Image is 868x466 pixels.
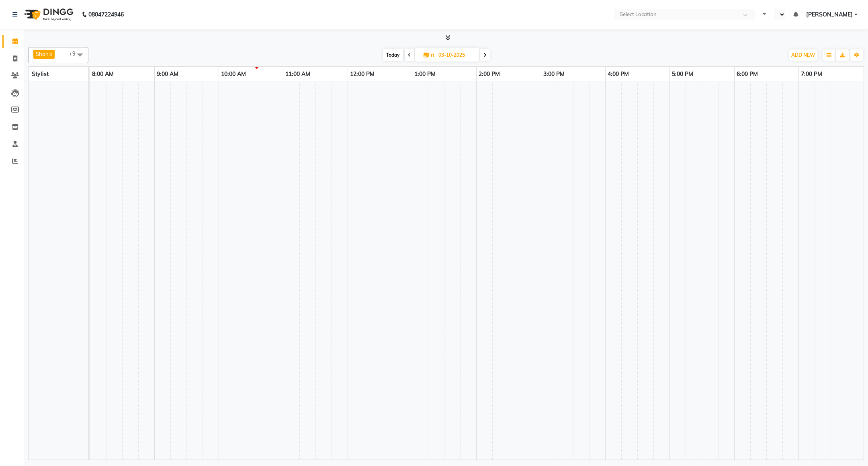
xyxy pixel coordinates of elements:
a: 12:00 PM [348,68,377,80]
span: +9 [69,50,82,57]
span: Fri [422,52,436,58]
span: Today [383,49,403,61]
a: 9:00 AM [155,68,180,80]
a: 11:00 AM [283,68,312,80]
span: Stylist [32,70,49,78]
span: ADD NEW [791,52,815,58]
a: 5:00 PM [670,68,695,80]
button: ADD NEW [789,49,817,61]
a: 6:00 PM [735,68,760,80]
a: x [49,51,52,57]
div: Select Location [620,10,657,18]
img: logo [20,3,76,26]
span: Shan [36,51,49,57]
a: 7:00 PM [799,68,824,80]
a: 4:00 PM [606,68,631,80]
b: 08047224946 [88,3,124,26]
a: 1:00 PM [412,68,438,80]
input: 2025-10-03 [436,49,476,61]
a: 8:00 AM [90,68,116,80]
a: 2:00 PM [477,68,502,80]
a: 3:00 PM [541,68,567,80]
span: [PERSON_NAME] [806,10,853,19]
a: 10:00 AM [219,68,248,80]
